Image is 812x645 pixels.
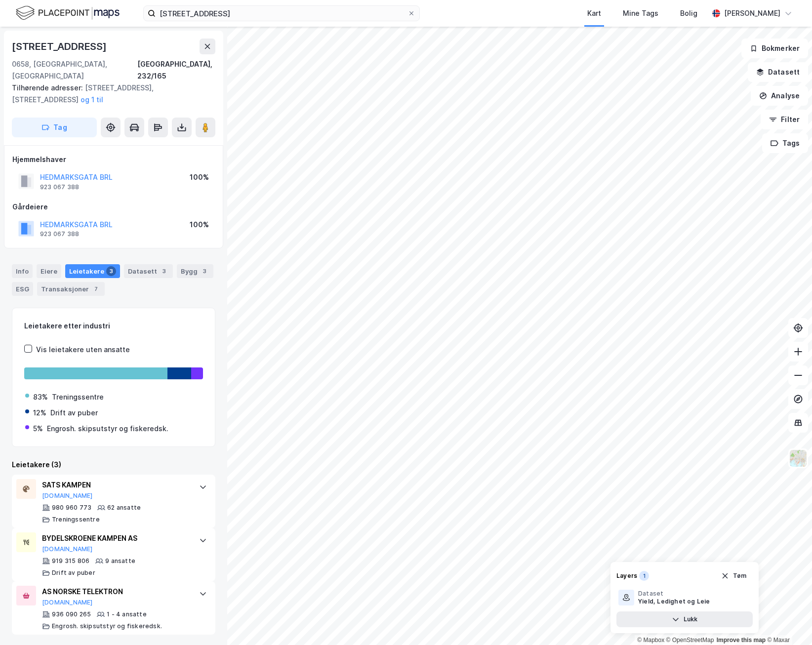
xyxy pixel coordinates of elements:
[50,407,98,419] div: Drift av puber
[177,264,213,278] div: Bygg
[137,58,215,82] div: [GEOGRAPHIC_DATA], 232/165
[638,598,710,605] div: Yield, Ledighet og Leie
[12,459,215,471] div: Leietakere (3)
[33,423,43,435] div: 5%
[52,622,162,630] div: Engrosh. skipsutstyr og fiskeredsk.
[637,637,664,644] a: Mapbox
[763,598,812,645] div: Kontrollprogram for chat
[761,110,808,129] button: Filter
[65,264,120,278] div: Leietakere
[42,599,93,606] button: [DOMAIN_NAME]
[159,266,169,276] div: 3
[37,282,105,296] div: Transaksjoner
[666,637,714,644] a: OpenStreetMap
[715,568,753,584] button: Tøm
[741,39,808,58] button: Bokmerker
[37,264,61,278] div: Eiere
[616,572,637,580] div: Layers
[638,590,710,598] div: Dataset
[107,610,147,618] div: 1 - 4 ansatte
[12,282,33,296] div: ESG
[52,557,89,565] div: 919 315 806
[106,266,116,276] div: 3
[36,344,130,356] div: Vis leietakere uten ansatte
[47,423,168,435] div: Engrosh. skipsutstyr og fiskeredsk.
[190,171,209,183] div: 100%
[42,586,189,598] div: AS NORSKE TELEKTRON
[40,230,79,238] div: 923 067 388
[52,391,104,403] div: Treningssentre
[12,118,97,137] button: Tag
[587,7,601,19] div: Kart
[12,39,109,54] div: [STREET_ADDRESS]
[763,598,812,645] iframe: Chat Widget
[12,83,85,92] span: Tilhørende adresser:
[724,7,780,19] div: [PERSON_NAME]
[107,504,141,512] div: 62 ansatte
[190,219,209,231] div: 100%
[52,610,91,618] div: 936 090 265
[40,183,79,191] div: 923 067 388
[91,284,101,294] div: 7
[623,7,658,19] div: Mine Tags
[751,86,808,106] button: Analyse
[33,391,48,403] div: 83%
[748,62,808,82] button: Datasett
[24,320,203,332] div: Leietakere etter industri
[762,133,808,153] button: Tags
[789,449,808,468] img: Z
[12,154,215,165] div: Hjemmelshaver
[33,407,46,419] div: 12%
[717,637,766,644] a: Improve this map
[12,58,137,82] div: 0658, [GEOGRAPHIC_DATA], [GEOGRAPHIC_DATA]
[52,516,100,524] div: Treningssentre
[680,7,697,19] div: Bolig
[156,6,407,21] input: Søk på adresse, matrikkel, gårdeiere, leietakere eller personer
[42,479,189,491] div: SATS KAMPEN
[52,569,95,577] div: Drift av puber
[124,264,173,278] div: Datasett
[16,4,120,22] img: logo.f888ab2527a4732fd821a326f86c7f29.svg
[42,492,93,500] button: [DOMAIN_NAME]
[42,545,93,553] button: [DOMAIN_NAME]
[12,201,215,213] div: Gårdeiere
[200,266,209,276] div: 3
[52,504,91,512] div: 980 960 773
[616,611,753,627] button: Lukk
[12,264,33,278] div: Info
[42,532,189,544] div: BYDELSKROENE KAMPEN AS
[639,571,649,581] div: 1
[105,557,135,565] div: 9 ansatte
[12,82,207,106] div: [STREET_ADDRESS], [STREET_ADDRESS]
